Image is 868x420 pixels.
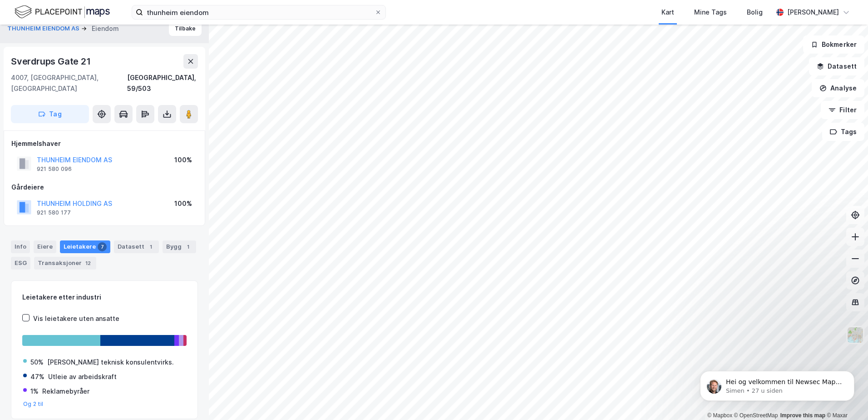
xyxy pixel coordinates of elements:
div: Hjemmelshaver [11,138,197,149]
div: Reklamebyråer [42,386,89,397]
a: Mapbox [707,412,732,419]
div: 1 [146,242,155,251]
div: Bygg [163,240,196,253]
div: Leietakere etter industri [22,292,187,303]
div: Datasett [114,240,159,253]
div: Gårdeiere [11,182,197,193]
div: 1 [183,242,192,251]
div: 47% [30,371,44,382]
div: Eiendom [92,23,119,34]
div: [GEOGRAPHIC_DATA], 59/503 [127,72,198,94]
div: 921 580 177 [37,209,71,216]
button: Og 2 til [23,400,44,408]
div: 100% [174,155,192,165]
div: 100% [174,198,192,209]
div: 4007, [GEOGRAPHIC_DATA], [GEOGRAPHIC_DATA] [11,72,127,94]
button: Tags [822,123,864,141]
input: Søk på adresse, matrikkel, gårdeiere, leietakere eller personer [143,5,375,19]
div: 50% [30,357,44,368]
div: Kart [661,7,674,18]
button: Filter [821,101,864,119]
div: 12 [84,259,93,268]
div: Vis leietakere uten ansatte [33,313,119,324]
div: [PERSON_NAME] teknisk konsulentvirks. [47,357,174,368]
div: Leietakere [60,240,110,253]
div: Eiere [34,240,56,253]
div: [PERSON_NAME] [787,7,839,18]
button: Datasett [809,57,864,75]
div: Transaksjoner [34,257,96,270]
a: Improve this map [780,412,825,419]
div: 921 580 096 [37,165,72,173]
button: Bokmerker [803,35,864,54]
div: Mine Tags [694,7,727,18]
div: Sverdrups Gate 21 [11,54,93,69]
a: OpenStreetMap [734,412,778,419]
div: 7 [98,242,107,251]
img: logo.f888ab2527a4732fd821a326f86c7f29.svg [15,4,110,20]
button: Tilbake [169,21,202,36]
button: THUNHEIM EIENDOM AS [7,24,81,33]
iframe: Intercom notifications melding [686,352,868,415]
button: Analyse [812,79,864,97]
div: 1% [30,386,39,397]
div: Bolig [747,7,763,18]
button: Tag [11,105,89,123]
div: Info [11,240,30,253]
div: Utleie av arbeidskraft [48,371,117,382]
div: ESG [11,257,30,270]
img: Z [847,326,864,344]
